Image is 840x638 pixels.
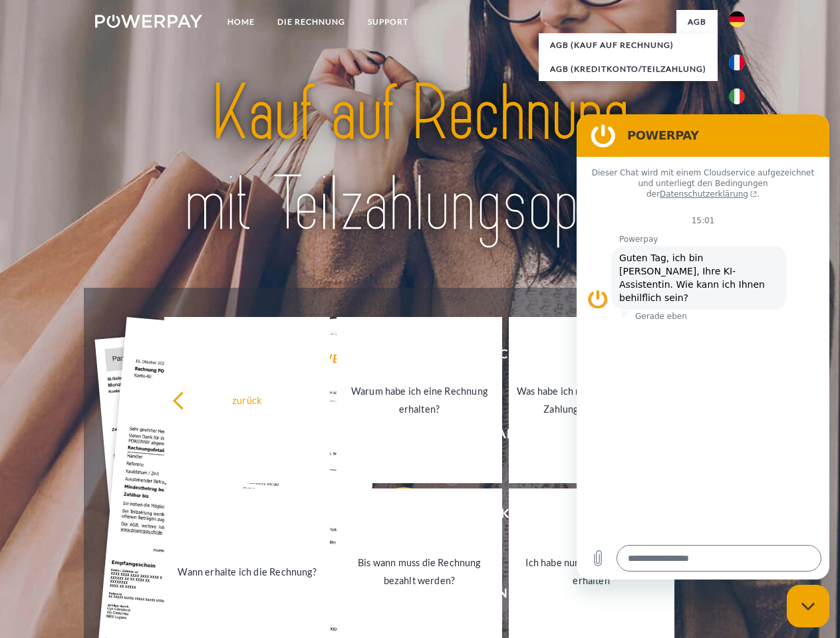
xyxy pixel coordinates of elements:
[539,57,718,81] a: AGB (Kreditkonto/Teilzahlung)
[539,33,718,57] a: AGB (Kauf auf Rechnung)
[95,15,202,28] img: logo-powerpay-white.svg
[729,54,745,70] img: fr
[729,11,745,27] img: de
[127,64,713,255] img: title-powerpay_de.svg
[356,10,420,34] a: SUPPORT
[517,554,666,589] div: Ich habe nur eine Teillieferung erhalten
[345,554,494,589] div: Bis wann muss die Rechnung bezahlt werden?
[676,10,718,34] a: agb
[509,317,674,483] a: Was habe ich noch offen, ist meine Zahlung eingegangen?
[729,88,745,104] img: it
[172,391,322,409] div: zurück
[577,114,829,580] iframe: Messaging-Fenster
[266,10,356,34] a: DIE RECHNUNG
[787,585,829,627] iframe: Schaltfläche zum Öffnen des Messaging-Fensters; Konversation läuft
[517,382,666,418] div: Was habe ich noch offen, ist meine Zahlung eingegangen?
[216,10,266,34] a: Home
[172,562,322,580] div: Wann erhalte ich die Rechnung?
[345,382,494,418] div: Warum habe ich eine Rechnung erhalten?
